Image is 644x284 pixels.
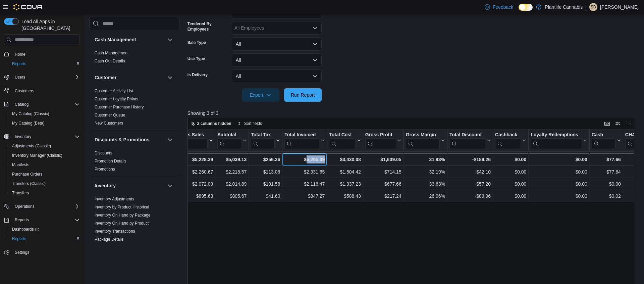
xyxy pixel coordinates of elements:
a: Customer Activity List [95,89,133,93]
div: -$89.96 [449,192,491,200]
button: Manifests [7,160,83,170]
div: $77.66 [592,155,621,163]
span: Catalog [15,102,29,107]
button: Discounts & Promotions [166,136,174,144]
button: All [232,37,322,51]
span: Promotions [95,167,115,172]
span: Customers [15,88,34,94]
div: $3,430.08 [329,155,361,163]
div: Cashback [495,132,521,138]
a: Inventory Transactions [95,229,135,234]
span: My Catalog (Classic) [9,110,80,118]
div: 31.93% [406,155,445,163]
div: $714.15 [365,168,401,176]
a: Customer Queue [95,113,125,117]
a: Reports [9,235,29,243]
div: $0.00 [592,180,621,188]
h3: Discounts & Promotions [95,136,149,143]
span: Reports [9,235,80,243]
a: My Catalog (Beta) [9,119,47,127]
button: Operations [1,202,83,211]
button: Run Report [284,88,322,102]
button: Gross Sales [177,132,213,149]
button: Transfers (Classic) [7,179,83,188]
button: Transfers [7,188,83,198]
div: $77.64 [592,168,621,176]
div: $256.26 [251,155,280,163]
p: Showing 3 of 3 [187,110,639,116]
div: $217.24 [365,192,401,200]
button: 2 columns hidden [188,120,234,128]
div: Total Invoiced [284,132,319,149]
div: 33.63% [406,180,445,188]
a: My Catalog (Classic) [9,110,52,118]
div: 32.19% [406,168,445,176]
h3: Inventory [95,182,116,189]
div: $0.00 [495,168,526,176]
span: Settings [12,248,80,256]
div: $1,609.05 [365,155,401,163]
span: Customers [12,87,80,95]
div: $805.67 [217,192,247,200]
div: $0.00 [495,192,526,200]
button: Catalog [12,100,31,108]
button: Subtotal [217,132,247,149]
button: Catalog [1,100,83,109]
div: Gross Profit [365,132,396,149]
div: $847.27 [284,192,325,200]
button: Customers [1,86,83,96]
span: Cash Out Details [95,58,125,64]
div: $2,218.57 [217,168,247,176]
a: Inventory On Hand by Product [95,221,149,226]
div: $41.60 [251,192,280,200]
span: Reports [12,236,26,241]
div: Total Tax [251,132,275,149]
div: Cash [592,132,615,149]
a: Discounts [95,151,112,155]
a: Home [12,50,28,58]
h3: Cash Management [95,36,136,43]
span: Dashboards [12,227,39,232]
button: Export [242,88,279,102]
button: My Catalog (Beta) [7,119,83,128]
div: Gross Profit [365,132,396,138]
a: Reports [9,60,29,68]
span: Export [246,88,275,102]
div: Total Cost [329,132,355,149]
label: Is Delivery [187,72,208,78]
button: Loyalty Redemptions [531,132,587,149]
span: Operations [12,202,80,210]
span: Inventory Manager (Classic) [12,153,62,158]
button: Users [1,73,83,82]
div: -$57.20 [449,180,491,188]
button: Cash Management [95,36,165,43]
span: New Customers [95,121,123,126]
a: Inventory Manager (Classic) [9,151,65,159]
span: Inventory by Product Historical [95,204,149,210]
a: Transfers [9,189,32,197]
button: Enter fullscreen [625,120,633,128]
span: Users [15,75,25,80]
button: Customer [166,74,174,82]
p: | [585,3,587,11]
div: Gross Margin [406,132,439,138]
span: Reports [15,217,29,223]
span: Reports [9,60,80,68]
span: Package Details [95,237,124,242]
button: Keyboard shortcuts [603,120,611,128]
span: Inventory On Hand by Package [95,212,151,218]
button: Reports [7,59,83,68]
label: Use Type [187,56,205,61]
div: $2,014.89 [217,180,247,188]
span: Operations [15,204,35,209]
span: Settings [15,250,29,255]
a: Package Details [95,237,124,242]
label: Tendered By Employees [187,21,229,32]
button: Inventory [95,182,165,189]
span: Transfers (Classic) [12,181,46,186]
div: Subtotal [217,132,241,138]
div: $1,337.23 [329,180,361,188]
span: Inventory Manager (Classic) [9,151,80,159]
span: My Catalog (Beta) [9,119,80,127]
